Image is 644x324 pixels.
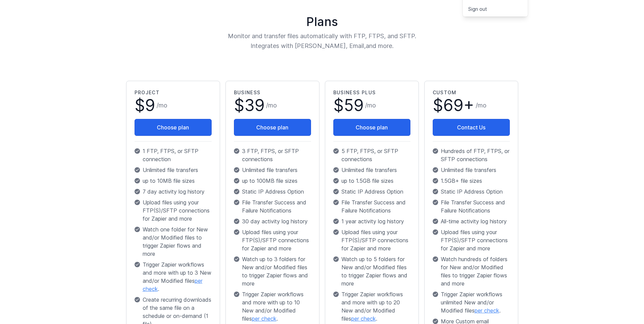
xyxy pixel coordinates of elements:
[143,260,212,293] span: Trigger Zapier workflows and more with up to 3 New and/or Modified files .
[433,166,510,174] p: Unlimited file transfers
[135,225,212,258] p: Watch one folder for New and/or Modified files to trigger Zapier flows and more
[351,315,376,322] a: per check
[234,255,311,288] p: Watch up to 3 folders for New and/or Modified files to trigger Zapier flows and more
[234,188,311,196] p: Static IP Address Option
[341,290,410,323] span: Trigger Zapier workflows and more with up to 20 New and/or Modified files .
[433,119,510,136] a: Contact Us
[266,101,277,110] span: /
[333,228,410,252] p: Upload files using your FTP(S)/SFTP connections for Zapier and more
[135,119,212,136] button: Choose plan
[333,198,410,215] p: File Transfer Success and Failure Notifications
[123,15,521,28] h1: Plans
[135,97,155,114] span: $
[268,102,277,109] span: mo
[145,95,155,115] span: 9
[475,307,499,314] a: per check
[367,102,376,109] span: mo
[433,89,510,96] h2: Custom
[476,101,486,110] span: /
[135,177,212,185] p: up to 10MB file sizes
[252,315,277,322] a: per check
[143,277,202,292] a: per check
[333,147,410,163] p: 5 FTP, FTPS, or SFTP connections
[234,198,311,215] p: File Transfer Success and Failure Notifications
[135,89,212,96] h2: Project
[135,166,212,174] p: Unlimited file transfers
[344,95,364,115] span: 59
[433,217,510,225] p: All-time activity log history
[190,31,455,51] p: Monitor and transfer files automatically with FTP, FTPS, and SFTP. Integrates with [PERSON_NAME],...
[333,89,410,96] h2: Business Plus
[433,97,474,114] span: $
[433,147,510,163] p: Hundreds of FTP, FTPS, or SFTP connections
[441,290,510,315] span: Trigger Zapier workflows unlimited New and/or Modified files .
[333,166,410,174] p: Unlimited file transfers
[610,290,636,316] iframe: Drift Widget Chat Controller
[244,95,265,115] span: 39
[234,119,311,136] button: Choose plan
[234,177,311,185] p: up to 100MB file sizes
[234,147,311,163] p: 3 FTP, FTPS, or SFTP connections
[234,89,311,96] h2: Business
[433,255,510,288] p: Watch hundreds of folders for New and/or Modified files to trigger Zapier flows and more
[333,217,410,225] p: 1 year activity log history
[433,177,510,185] p: 1.5GB+ file sizes
[157,101,167,110] span: /
[159,102,167,109] span: mo
[333,119,410,136] button: Choose plan
[135,188,212,196] p: 7 day activity log history
[333,255,410,288] p: Watch up to 5 folders for New and/or Modified files to trigger Zapier flows and more
[433,198,510,215] p: File Transfer Success and Failure Notifications
[234,166,311,174] p: Unlimited file transfers
[135,147,212,163] p: 1 FTP, FTPS, or SFTP connection
[333,177,410,185] p: up to 1.5GB file sizes
[234,97,265,114] span: $
[333,188,410,196] p: Static IP Address Option
[242,290,311,323] span: Trigger Zapier workflows and more with up to 10 New and/or Modified files .
[365,101,376,110] span: /
[463,3,528,15] a: Sign out
[333,97,364,114] span: $
[135,198,212,223] p: Upload files using your FTP(S)/SFTP connections for Zapier and more
[234,228,311,252] p: Upload files using your FTP(S)/SFTP connections for Zapier and more
[478,102,486,109] span: mo
[234,217,311,225] p: 30 day activity log history
[433,228,510,252] p: Upload files using your FTP(S)/SFTP connections for Zapier and more
[443,95,474,115] span: 69+
[433,188,510,196] p: Static IP Address Option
